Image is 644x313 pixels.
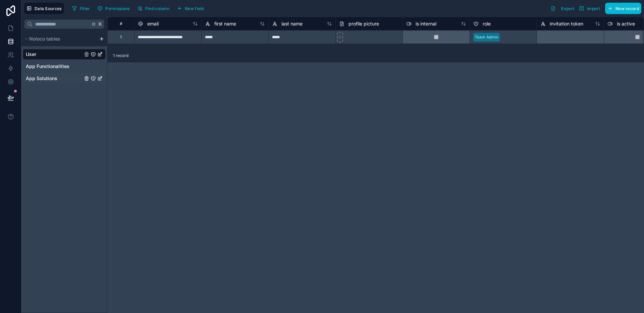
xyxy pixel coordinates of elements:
span: Data Sources [35,6,62,11]
span: is active [617,20,635,27]
button: Permissions [95,3,132,13]
a: Permissions [95,3,135,13]
button: Filter [69,3,93,13]
span: Find column [145,6,169,11]
span: profile picture [348,20,379,27]
div: # [113,21,129,26]
span: New record [615,6,639,11]
span: first name [214,20,236,27]
button: New field [174,3,206,13]
span: last name [281,20,303,27]
span: invitation token [550,20,583,27]
button: Import [577,3,602,14]
button: Find column [135,3,172,13]
span: Export [561,6,574,11]
span: Import [587,6,600,11]
span: Filter [80,6,90,11]
span: New field [185,6,204,11]
button: Export [548,3,577,14]
span: Permissions [105,6,129,11]
span: 1 record [113,53,128,58]
span: role [483,20,491,27]
div: Team Admin [475,34,498,40]
button: Data Sources [24,3,64,14]
button: New record [605,3,641,14]
span: K [98,22,103,26]
span: email [147,20,159,27]
div: 1 [120,35,122,40]
span: is internal [416,20,436,27]
a: New record [602,3,641,14]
